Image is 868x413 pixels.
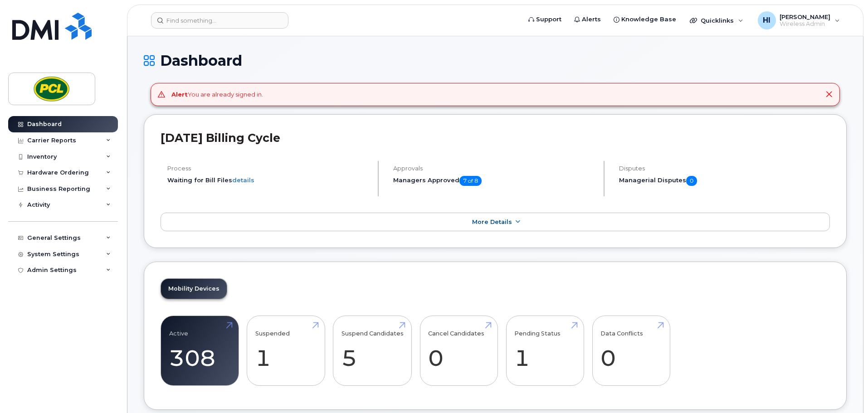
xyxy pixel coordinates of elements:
span: 0 [686,176,697,186]
h4: Approvals [393,165,596,172]
h4: Process [167,165,370,172]
h2: [DATE] Billing Cycle [161,131,830,145]
a: details [232,176,254,184]
a: Mobility Devices [161,279,227,299]
strong: Alert [171,91,188,98]
span: More Details [472,219,512,225]
span: 7 of 8 [459,176,482,186]
div: You are already signed in. [171,90,263,99]
h5: Managerial Disputes [619,176,830,186]
a: Pending Status 1 [514,321,575,381]
h4: Disputes [619,165,830,172]
a: Active 308 [169,321,230,381]
a: Suspended 1 [255,321,317,381]
a: Data Conflicts 0 [600,321,662,381]
h5: Managers Approved [393,176,596,186]
a: Suspend Candidates 5 [341,321,404,381]
a: Cancel Candidates 0 [428,321,489,381]
li: Waiting for Bill Files [167,176,370,185]
h1: Dashboard [144,53,847,68]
